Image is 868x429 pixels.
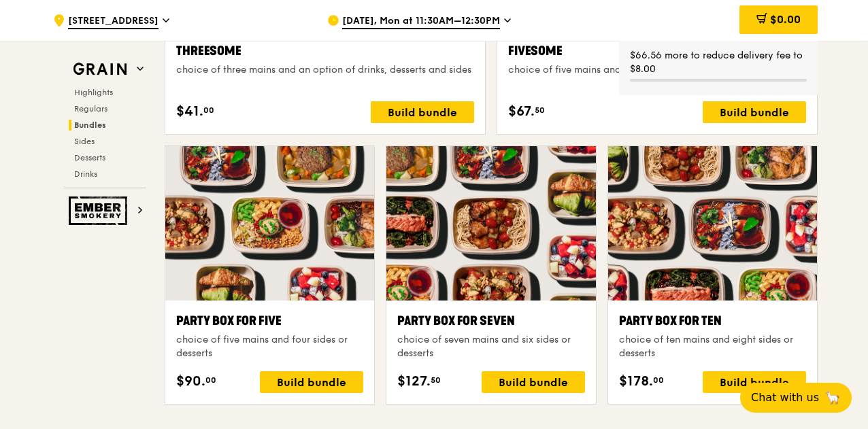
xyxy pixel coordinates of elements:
[203,105,214,116] span: 00
[176,333,363,360] div: choice of five mains and four sides or desserts
[371,101,474,123] div: Build bundle
[751,390,819,406] span: Chat with us
[74,137,95,146] span: Sides
[703,371,806,393] div: Build bundle
[176,101,203,122] span: $41.
[535,105,545,116] span: 50
[619,371,653,392] span: $178.
[74,104,107,114] span: Regulars
[74,120,106,130] span: Bundles
[69,57,131,82] img: Grain web logo
[431,375,441,385] span: 50
[630,49,807,76] div: $66.56 more to reduce delivery fee to $8.00
[508,63,806,77] div: choice of five mains and an option of drinks, desserts and sides
[176,41,474,61] div: Threesome
[397,333,584,360] div: choice of seven mains and six sides or desserts
[176,63,474,77] div: choice of three mains and an option of drinks, desserts and sides
[824,390,841,406] span: 🦙
[619,311,806,330] div: Party Box for Ten
[205,375,216,385] span: 00
[342,14,500,29] span: [DATE], Mon at 11:30AM–12:30PM
[740,383,852,413] button: Chat with us🦙
[74,153,105,162] span: Desserts
[176,371,205,392] span: $90.
[770,13,801,26] span: $0.00
[397,311,584,330] div: Party Box for Seven
[260,371,363,393] div: Build bundle
[69,196,131,225] img: Ember Smokery web logo
[74,169,97,179] span: Drinks
[68,14,158,29] span: [STREET_ADDRESS]
[74,88,113,97] span: Highlights
[508,41,806,61] div: Fivesome
[397,371,431,392] span: $127.
[176,311,363,330] div: Party Box for Five
[482,371,585,393] div: Build bundle
[653,375,664,385] span: 00
[703,101,806,123] div: Build bundle
[619,333,806,360] div: choice of ten mains and eight sides or desserts
[508,101,535,122] span: $67.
